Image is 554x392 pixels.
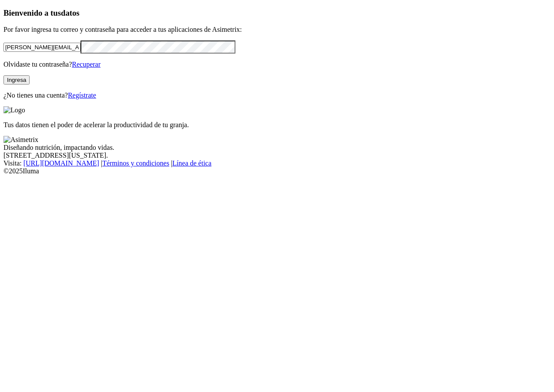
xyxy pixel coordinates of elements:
[3,144,551,152] div: Diseñando nutrición, impactando vidas.
[72,61,101,68] a: Recuperar
[3,75,30,84] button: Ingresa
[3,136,38,144] img: Asimetrix
[3,106,25,114] img: Logo
[3,121,551,129] p: Tus datos tienen el poder de acelerar la productividad de tu granja.
[102,159,169,167] a: Términos y condiciones
[3,26,551,34] p: Por favor ingresa tu correo y contraseña para acceder a tus aplicaciones de Asimetrix:
[3,8,551,18] h3: Bienvenido a tus
[3,43,81,52] input: Tu correo
[3,152,551,159] div: [STREET_ADDRESS][US_STATE].
[24,159,99,167] a: [URL][DOMAIN_NAME]
[3,91,551,99] p: ¿No tienes una cuenta?
[3,167,551,175] div: © 2025 Iluma
[3,159,551,167] div: Visita : | |
[3,61,551,68] p: Olvidaste tu contraseña?
[61,8,80,17] span: datos
[68,91,96,99] a: Regístrate
[172,159,212,167] a: Línea de ética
